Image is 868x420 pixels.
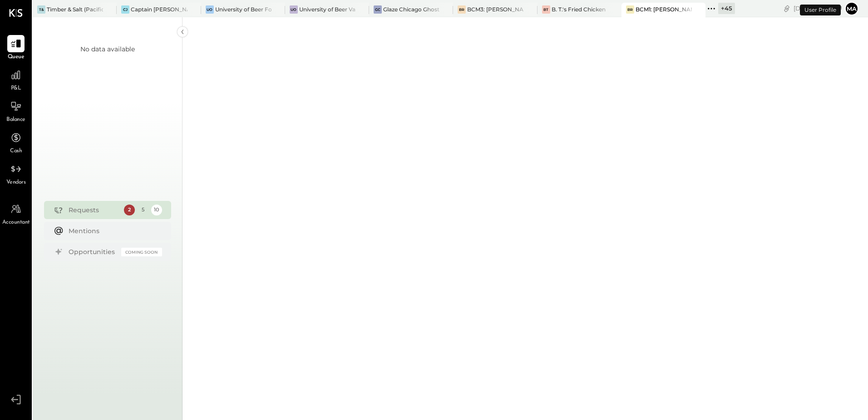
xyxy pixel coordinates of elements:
[6,116,25,124] span: Balance
[552,5,606,13] div: B. T.'s Fried Chicken
[80,45,135,54] div: No data available
[794,4,842,13] div: [DATE]
[844,1,859,16] button: Ma
[69,205,119,215] div: Requests
[6,179,26,187] span: Vendors
[121,5,129,14] div: CJ
[800,5,841,15] div: User Profile
[467,5,523,13] div: BCM3: [PERSON_NAME] Westside Grill
[151,205,162,215] div: 10
[11,85,21,93] span: P&L
[47,5,103,13] div: Timber & Salt (Pacific Dining CA1 LLC)
[0,35,31,61] a: Queue
[299,5,355,13] div: University of Beer Vacaville
[782,4,791,13] div: copy link
[121,248,162,256] div: Coming Soon
[542,5,550,14] div: BT
[215,5,271,13] div: University of Beer Folsom
[69,247,117,256] div: Opportunities
[69,226,158,235] div: Mentions
[383,5,439,13] div: Glaze Chicago Ghost - West River Rice LLC
[290,5,298,14] div: Uo
[0,98,31,124] a: Balance
[636,5,692,13] div: BCM1: [PERSON_NAME] Kitchen Bar Market
[0,200,31,227] a: Accountant
[0,129,31,155] a: Cash
[10,147,22,155] span: Cash
[626,5,634,14] div: BR
[0,160,31,187] a: Vendors
[131,5,187,13] div: Captain [PERSON_NAME]'s Mcalestar
[8,53,25,61] span: Queue
[458,5,466,14] div: BR
[0,66,31,93] a: P&L
[718,3,735,14] div: + 45
[2,219,30,227] span: Accountant
[374,5,382,14] div: GC
[124,205,135,215] div: 2
[37,5,45,14] div: T&
[138,205,148,215] div: 5
[206,5,214,14] div: Uo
